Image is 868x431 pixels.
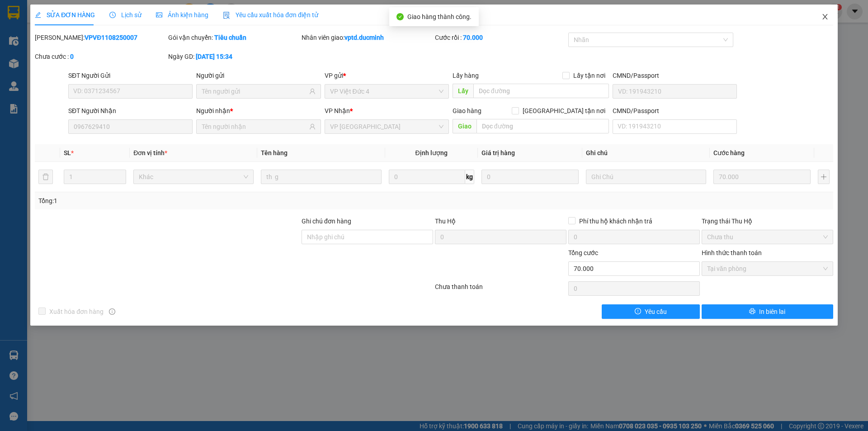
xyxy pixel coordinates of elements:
[613,71,737,81] div: CMND/Passport
[519,106,609,116] span: [GEOGRAPHIC_DATA] tận nơi
[196,53,232,60] b: [DATE] 15:34
[109,11,142,19] span: Lịch sử
[407,13,472,20] span: Giao hàng thành công.
[70,53,74,60] b: 0
[576,216,656,226] span: Phí thu hộ khách nhận trả
[453,107,481,114] span: Giao hàng
[261,170,381,184] input: VD: Bàn, Ghế
[818,170,830,184] button: plus
[46,307,107,317] span: Xuất hóa đơn hàng
[68,106,193,116] div: SĐT Người Nhận
[85,34,137,41] b: VPVĐ1108250007
[109,308,115,315] span: info-circle
[476,119,609,133] input: Dọc đường
[302,230,433,244] input: Ghi chú đơn hàng
[202,122,307,132] input: Tên người nhận
[481,170,579,184] input: 0
[202,86,307,96] input: Tên người gửi
[35,11,95,19] span: SỬA ĐƠN HÀNG
[68,71,193,81] div: SĐT Người Gửi
[109,12,116,18] span: clock-circle
[702,216,833,226] div: Trạng thái Thu Hộ
[435,218,456,225] span: Thu Hộ
[453,119,476,133] span: Giao
[168,33,300,43] div: Gói vận chuyển:
[302,33,433,43] div: Nhân viên giao:
[139,170,248,184] span: Khác
[713,170,811,184] input: 0
[196,71,321,81] div: Người gửi
[35,33,166,43] div: [PERSON_NAME]:
[465,170,474,184] span: kg
[707,230,828,244] span: Chưa thu
[473,84,609,98] input: Dọc đường
[713,149,745,156] span: Cước hàng
[156,12,162,18] span: picture
[570,71,609,81] span: Lấy tận nơi
[325,71,449,81] div: VP gửi
[325,107,350,114] span: VP Nhận
[156,11,208,19] span: Ảnh kiện hàng
[463,34,483,41] b: 70.000
[821,13,829,20] span: close
[453,84,473,98] span: Lấy
[38,170,53,184] button: delete
[749,308,755,315] span: printer
[35,12,41,18] span: edit
[602,304,700,319] button: exclamation-circleYêu cầu
[481,149,515,156] span: Giá trị hàng
[223,12,230,19] img: icon
[434,282,567,298] div: Chưa thanh toán
[168,52,300,62] div: Ngày GD:
[309,88,316,95] span: user
[214,34,246,41] b: Tiêu chuẩn
[302,218,351,225] label: Ghi chú đơn hàng
[702,249,762,256] label: Hình thức thanh toán
[415,149,448,156] span: Định lượng
[133,149,167,156] span: Đơn vị tính
[812,5,838,30] button: Close
[568,249,598,256] span: Tổng cước
[196,106,321,116] div: Người nhận
[35,52,166,62] div: Chưa cước :
[453,72,479,79] span: Lấy hàng
[702,304,833,319] button: printerIn biên lai
[330,120,443,133] span: VP Thủ Đức
[309,123,316,130] span: user
[707,262,828,275] span: Tại văn phòng
[582,144,710,162] th: Ghi chú
[759,307,785,317] span: In biên lai
[613,106,737,116] div: CMND/Passport
[645,307,667,317] span: Yêu cầu
[435,33,566,43] div: Cước rồi :
[330,85,443,98] span: VP Việt Đức 4
[613,84,737,99] input: VD: 191943210
[64,149,71,156] span: SL
[38,196,335,206] div: Tổng: 1
[344,34,384,41] b: vptd.ducminh
[261,149,288,156] span: Tên hàng
[635,308,641,315] span: exclamation-circle
[586,170,706,184] input: Ghi Chú
[223,11,318,19] span: Yêu cầu xuất hóa đơn điện tử
[396,13,404,20] span: check-circle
